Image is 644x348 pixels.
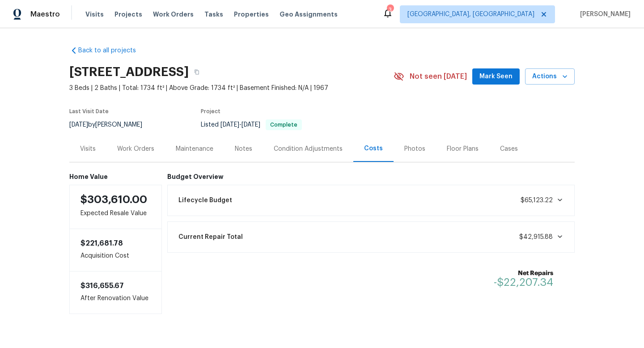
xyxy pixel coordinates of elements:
span: Lifecycle Budget [178,196,232,205]
span: Tasks [204,11,223,17]
div: Visits [80,144,96,153]
div: Work Orders [117,144,154,153]
span: [GEOGRAPHIC_DATA], [GEOGRAPHIC_DATA] [407,10,534,19]
span: Mark Seen [479,71,513,82]
a: Back to all projects [69,46,155,55]
span: Work Orders [153,10,194,19]
b: Net Repairs [494,269,553,278]
h2: [STREET_ADDRESS] [69,68,189,76]
span: Visits [85,10,104,19]
span: [DATE] [69,122,88,128]
span: Current Repair Total [178,233,243,242]
div: After Renovation Value [69,271,162,314]
div: Floor Plans [447,144,479,153]
div: Notes [235,144,252,153]
span: Project [201,109,220,114]
span: $316,655.67 [80,282,124,289]
div: Costs [364,144,383,153]
span: $303,610.00 [80,194,147,205]
span: Maestro [30,10,60,19]
span: Last Visit Date [69,109,109,114]
span: Actions [532,71,568,82]
div: 3 [387,5,393,14]
span: - [220,122,260,128]
div: by [PERSON_NAME] [69,119,153,130]
button: Mark Seen [472,68,520,85]
div: Cases [500,144,518,153]
span: Projects [114,10,142,19]
span: [PERSON_NAME] [576,10,631,19]
div: Expected Resale Value [69,185,162,229]
h6: Home Value [69,173,162,180]
span: -$22,207.34 [494,277,553,288]
span: Not seen [DATE] [410,72,467,81]
span: [DATE] [220,122,239,128]
span: Geo Assignments [280,10,338,19]
h6: Budget Overview [167,173,575,180]
span: Listed [201,122,302,128]
span: Properties [234,10,269,19]
span: $65,123.22 [521,197,553,204]
button: Copy Address [189,64,205,80]
span: 3 Beds | 2 Baths | Total: 1734 ft² | Above Grade: 1734 ft² | Basement Finished: N/A | 1967 [69,84,394,93]
span: $221,681.78 [80,240,123,247]
div: Acquisition Cost [69,229,162,271]
button: Actions [525,68,575,85]
span: [DATE] [241,122,260,128]
div: Maintenance [176,144,213,153]
div: Condition Adjustments [274,144,343,153]
span: Complete [267,122,301,127]
span: $42,915.88 [519,234,553,240]
div: Photos [404,144,425,153]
